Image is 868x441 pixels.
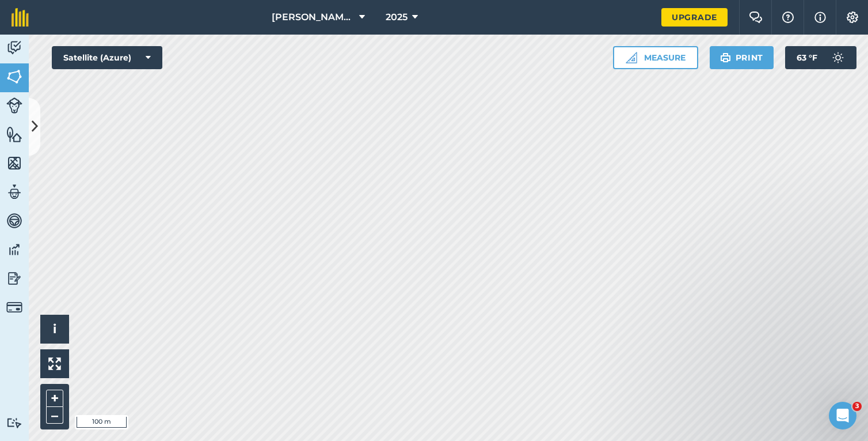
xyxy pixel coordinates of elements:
img: fieldmargin Logo [12,8,29,27]
button: i [40,315,69,344]
span: i [53,322,56,336]
img: svg+xml;base64,PD94bWwgdmVyc2lvbj0iMS4wIiBlbmNvZGluZz0idXRmLTgiPz4KPCEtLSBHZW5lcmF0b3I6IEFkb2JlIE... [6,270,22,287]
button: Measure [613,46,698,69]
img: Four arrows, one pointing top left, one top right, one bottom right and the last bottom left [48,357,61,370]
img: A cog icon [846,12,859,23]
img: svg+xml;base64,PD94bWwgdmVyc2lvbj0iMS4wIiBlbmNvZGluZz0idXRmLTgiPz4KPCEtLSBHZW5lcmF0b3I6IEFkb2JlIE... [6,39,22,56]
button: – [46,407,63,424]
img: svg+xml;base64,PD94bWwgdmVyc2lvbj0iMS4wIiBlbmNvZGluZz0idXRmLTgiPz4KPCEtLSBHZW5lcmF0b3I6IEFkb2JlIE... [6,97,22,114]
img: svg+xml;base64,PHN2ZyB4bWxucz0iaHR0cDovL3d3dy53My5vcmcvMjAwMC9zdmciIHdpZHRoPSI1NiIgaGVpZ2h0PSI2MC... [6,126,22,143]
span: 3 [852,402,862,411]
button: 63 °F [785,46,856,69]
img: svg+xml;base64,PD94bWwgdmVyc2lvbj0iMS4wIiBlbmNvZGluZz0idXRmLTgiPz4KPCEtLSBHZW5lcmF0b3I6IEFkb2JlIE... [6,183,22,201]
a: Upgrade [661,8,728,27]
img: svg+xml;base64,PHN2ZyB4bWxucz0iaHR0cDovL3d3dy53My5vcmcvMjAwMC9zdmciIHdpZHRoPSIxNyIgaGVpZ2h0PSIxNy... [814,10,826,24]
button: Satellite (Azure) [52,46,162,69]
img: svg+xml;base64,PD94bWwgdmVyc2lvbj0iMS4wIiBlbmNvZGluZz0idXRmLTgiPz4KPCEtLSBHZW5lcmF0b3I6IEFkb2JlIE... [6,417,22,428]
img: svg+xml;base64,PHN2ZyB4bWxucz0iaHR0cDovL3d3dy53My5vcmcvMjAwMC9zdmciIHdpZHRoPSI1NiIgaGVpZ2h0PSI2MC... [6,154,22,172]
img: svg+xml;base64,PHN2ZyB4bWxucz0iaHR0cDovL3d3dy53My5vcmcvMjAwMC9zdmciIHdpZHRoPSIxOSIgaGVpZ2h0PSIyNC... [720,51,731,65]
img: svg+xml;base64,PHN2ZyB4bWxucz0iaHR0cDovL3d3dy53My5vcmcvMjAwMC9zdmciIHdpZHRoPSI1NiIgaGVpZ2h0PSI2MC... [6,68,22,85]
img: svg+xml;base64,PD94bWwgdmVyc2lvbj0iMS4wIiBlbmNvZGluZz0idXRmLTgiPz4KPCEtLSBHZW5lcmF0b3I6IEFkb2JlIE... [6,212,22,229]
img: A question mark icon [781,12,795,23]
img: svg+xml;base64,PD94bWwgdmVyc2lvbj0iMS4wIiBlbmNvZGluZz0idXRmLTgiPz4KPCEtLSBHZW5lcmF0b3I6IEFkb2JlIE... [827,46,850,69]
img: svg+xml;base64,PD94bWwgdmVyc2lvbj0iMS4wIiBlbmNvZGluZz0idXRmLTgiPz4KPCEtLSBHZW5lcmF0b3I6IEFkb2JlIE... [6,299,22,315]
img: Ruler icon [626,52,637,63]
img: Two speech bubbles overlapping with the left bubble in the forefront [749,12,763,23]
button: Print [710,46,774,69]
button: + [46,390,63,407]
span: 2025 [386,10,408,24]
iframe: Intercom live chat [829,402,856,429]
span: 63 ° F [797,46,817,69]
img: svg+xml;base64,PD94bWwgdmVyc2lvbj0iMS4wIiBlbmNvZGluZz0idXRmLTgiPz4KPCEtLSBHZW5lcmF0b3I6IEFkb2JlIE... [6,241,22,258]
span: [PERSON_NAME]’s [PERSON_NAME] Farm [272,10,355,24]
